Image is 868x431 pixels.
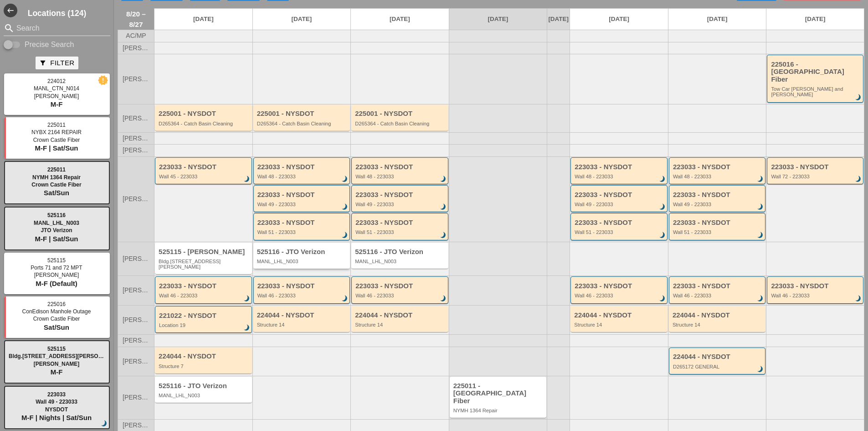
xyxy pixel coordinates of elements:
span: [PERSON_NAME] [123,135,149,142]
div: 223033 - NYSDOT [355,219,446,227]
span: 225016 [47,301,66,307]
span: ConEdison Manhole Outage [22,308,91,315]
div: Bldg.1062 St Johns Place [159,259,250,270]
div: Wall 48 - 223033 [355,174,446,179]
i: brightness_3 [756,230,766,240]
span: M-F | Sat/Sun [35,235,78,243]
i: brightness_3 [340,203,350,213]
i: brightness_3 [853,174,863,184]
div: 224044 - NYSDOT [355,312,446,319]
div: Wall 48 - 223033 [673,174,763,179]
div: 223033 - NYSDOT [257,219,348,227]
span: [PERSON_NAME] [123,147,149,154]
i: brightness_3 [242,294,252,304]
span: MANL_CTN_N014 [34,85,79,92]
span: 225011 [47,122,66,128]
div: MANL_LHL_N003 [159,393,250,398]
div: D265364 - Catch Basin Cleaning [257,121,348,126]
div: D265364 - Catch Basin Cleaning [355,121,446,126]
span: [PERSON_NAME] [123,45,149,52]
span: Crown Castle Fiber [33,137,80,143]
div: 525116 - JTO Verizon [355,248,446,256]
a: [DATE] [570,9,668,30]
div: 224044 - NYSDOT [159,353,250,360]
i: brightness_3 [853,294,863,304]
div: Wall 51 - 223033 [257,229,348,235]
span: M-F | Sat/Sun [35,144,78,152]
i: brightness_3 [657,203,668,213]
span: NYSDOT [45,406,68,413]
div: Wall 49 - 223033 [575,202,665,207]
span: JTO Verizon [41,227,72,234]
div: Wall 46 - 223033 [257,293,348,298]
div: NYMH 1364 Repair [453,408,544,413]
div: Wall 45 - 223033 [159,174,249,179]
div: 223033 - NYSDOT [575,191,665,199]
div: Structure 7 [159,363,250,369]
span: [PERSON_NAME] [123,422,149,429]
a: [DATE] [253,9,351,30]
div: 223033 - NYSDOT [673,163,763,171]
i: brightness_3 [657,294,668,304]
i: brightness_3 [99,419,109,429]
span: 225011 [47,166,66,173]
span: 223033 [47,391,66,398]
a: [DATE] [154,9,252,30]
span: [PERSON_NAME] [123,115,149,122]
div: Filter [39,58,74,68]
div: 223033 - NYSDOT [257,282,348,290]
i: brightness_3 [340,174,350,184]
button: Filter [36,57,78,69]
div: 525115 - [PERSON_NAME] [159,248,250,256]
span: Ports 71 and 72 MPT [31,265,82,271]
div: Wall 46 - 223033 [575,293,665,298]
div: 223033 - NYSDOT [355,191,446,199]
div: 223033 - NYSDOT [575,163,665,171]
span: [PERSON_NAME] [123,255,149,262]
i: brightness_3 [438,294,448,304]
span: [PERSON_NAME] [34,272,79,278]
i: west [4,4,17,17]
div: Wall 46 - 223033 [159,293,249,298]
div: Enable Precise search to match search terms exactly. [4,39,110,50]
i: new_releases [99,76,107,84]
div: Structure 14 [355,322,446,327]
div: Wall 51 - 223033 [575,229,665,235]
span: [PERSON_NAME] [34,93,79,99]
div: 223033 - NYSDOT [771,282,861,290]
i: brightness_3 [242,174,252,184]
span: [PERSON_NAME] [123,337,149,344]
i: brightness_3 [438,203,448,213]
div: 225001 - NYSDOT [159,110,250,118]
div: 225011 - [GEOGRAPHIC_DATA] Fiber [453,382,544,405]
div: 223033 - NYSDOT [355,282,446,290]
span: M-F [51,100,63,108]
div: 223033 - NYSDOT [575,219,665,227]
span: M-F [51,368,63,376]
div: Wall 49 - 223033 [673,202,763,207]
span: 525116 [47,212,66,218]
div: Wall 46 - 223033 [673,293,763,298]
span: Sat/Sun [44,323,69,331]
i: brightness_3 [756,294,766,304]
div: 225001 - NYSDOT [355,110,446,118]
div: 223033 - NYSDOT [257,191,348,199]
span: [PERSON_NAME] [123,317,149,323]
span: [PERSON_NAME] [34,361,80,367]
div: 223033 - NYSDOT [673,219,763,227]
div: 223033 - NYSDOT [257,163,348,171]
span: 224012 [47,78,66,84]
div: Tow Car Broome and Willett [771,86,861,98]
div: MANL_LHL_N003 [257,259,348,264]
div: 224044 - NYSDOT [257,312,348,319]
i: brightness_3 [340,230,350,240]
span: NYBX 2164 REPAIR [31,129,82,135]
i: search [4,23,15,34]
span: [PERSON_NAME] [123,394,149,401]
span: [PERSON_NAME] [123,287,149,294]
div: 525116 - JTO Verizon [257,248,348,256]
div: 223033 - NYSDOT [355,163,446,171]
div: Wall 46 - 223033 [355,293,446,298]
i: brightness_3 [756,364,766,374]
i: brightness_3 [242,323,252,333]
